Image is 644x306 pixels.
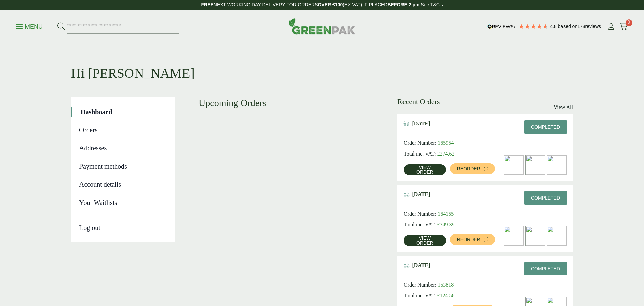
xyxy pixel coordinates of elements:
a: Payment methods [79,161,166,171]
a: Log out [79,216,166,233]
span: Order Number: [404,211,436,217]
span: View order [410,236,439,245]
span: [DATE] [412,120,430,127]
a: 0 [620,21,628,32]
span: Order Number: [404,282,436,288]
span: Completed [531,124,560,130]
a: Reorder [450,234,495,245]
span: Reorder [457,237,480,242]
span: Total inc. VAT: [404,293,436,298]
strong: FREE [201,2,213,7]
span: 178 [577,24,585,29]
a: Reorder [450,163,495,174]
a: See T&C's [421,2,443,7]
span: £ [437,222,440,227]
a: Menu [16,23,43,29]
span: 4.8 [550,24,558,29]
a: Orders [79,125,166,135]
img: 7501_lid_1-300x198.jpg [526,226,545,246]
img: dsc_6879a_1-300x200.jpg [547,226,567,246]
a: Account details [79,179,166,189]
span: [DATE] [412,262,430,268]
span: Based on [558,24,578,29]
span: reviews [585,24,601,29]
img: dsc_6879a_1-300x200.jpg [504,155,524,175]
i: My Account [607,23,615,30]
span: Reorder [457,166,480,171]
span: 163818 [438,282,454,288]
img: IMG_5658-300x200.jpg [526,155,545,175]
strong: OVER £100 [318,2,343,7]
span: Order Number: [404,140,436,146]
span: Total inc. VAT: [404,222,436,227]
p: Menu [16,23,43,31]
div: 4.78 Stars [518,23,548,29]
bdi: 274.62 [437,151,455,157]
span: 164155 [438,211,454,217]
span: £ [437,151,440,157]
strong: BEFORE 2 pm [387,2,419,7]
img: Kraft-Bowl-500ml-with-Nachos-300x200.jpg [504,226,524,246]
h3: Recent Orders [397,97,440,106]
img: dsc_0111a_1_3-300x449.jpg [547,155,567,175]
span: Completed [531,266,560,271]
h1: Hi [PERSON_NAME] [71,44,573,81]
i: Cart [620,23,628,30]
img: REVIEWS.io [487,24,517,29]
a: Addresses [79,143,166,153]
bdi: 349.39 [437,222,455,227]
bdi: 124.56 [437,293,455,298]
a: View All [554,103,573,112]
span: View order [410,165,439,174]
h3: Upcoming Orders [199,97,374,109]
a: View order [404,164,446,175]
span: [DATE] [412,191,430,198]
a: View order [404,235,446,246]
span: 0 [626,19,632,26]
span: £ [437,293,440,298]
img: GreenPak Supplies [289,18,355,34]
span: Completed [531,195,560,201]
a: Dashboard [80,107,166,117]
a: Your Waitlists [79,198,166,208]
span: Total inc. VAT: [404,151,436,157]
span: 165954 [438,140,454,146]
